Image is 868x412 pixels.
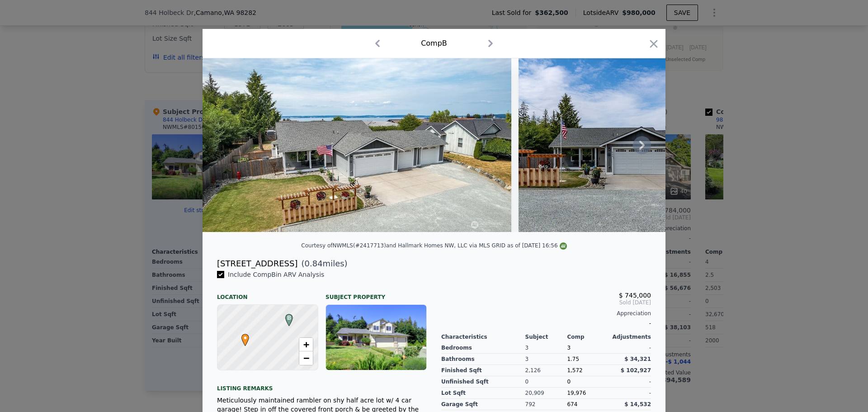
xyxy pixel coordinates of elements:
div: Finished Sqft [441,365,525,376]
span: • [239,331,251,345]
span: Include Comp B in ARV Analysis [224,271,328,278]
div: Subject Property [325,286,427,301]
a: Zoom out [299,351,313,365]
div: Adjustments [609,333,651,341]
div: Appreciation [441,310,651,317]
div: - [609,342,651,354]
div: Subject [525,333,567,341]
div: 792 [525,399,567,410]
span: 674 [567,401,577,407]
div: 0 [525,376,567,388]
a: Zoom in [299,338,313,351]
div: 1.75 [567,354,609,365]
span: 0 [567,379,571,385]
div: - [609,376,651,388]
span: − [303,352,309,364]
span: B [283,314,295,322]
span: 3 [567,345,571,351]
span: 19,976 [567,390,586,396]
span: ( miles) [297,257,347,270]
div: 3 [525,342,567,354]
div: Comp [567,333,609,341]
div: 3 [525,354,567,365]
div: Comp B [421,38,447,49]
div: Bathrooms [441,354,525,365]
div: • [239,334,245,339]
div: Characteristics [441,333,525,341]
div: Lot Sqft [441,388,525,399]
div: Bedrooms [441,342,525,354]
img: NWMLS Logo [560,242,567,250]
span: 1,572 [567,367,582,374]
div: 2,126 [525,365,567,376]
span: $ 34,321 [624,356,651,362]
div: Location [217,286,318,301]
div: B [283,314,288,319]
div: [STREET_ADDRESS] [217,257,297,270]
span: 0.84 [305,259,323,268]
div: - [609,388,651,399]
div: Listing remarks [217,378,427,392]
span: $ 102,927 [621,367,651,374]
span: $ 14,532 [624,401,651,407]
div: Courtesy of NWMLS (#2417713) and Hallmark Homes NW, LLC via MLS GRID as of [DATE] 16:56 [301,242,566,249]
img: Property Img [203,58,511,232]
div: 20,909 [525,388,567,399]
div: Unfinished Sqft [441,376,525,388]
span: Sold [DATE] [441,299,651,306]
img: Property Img [519,58,779,232]
div: - [441,317,651,330]
div: Garage Sqft [441,399,525,410]
span: + [303,339,309,350]
span: $ 745,000 [619,292,651,299]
